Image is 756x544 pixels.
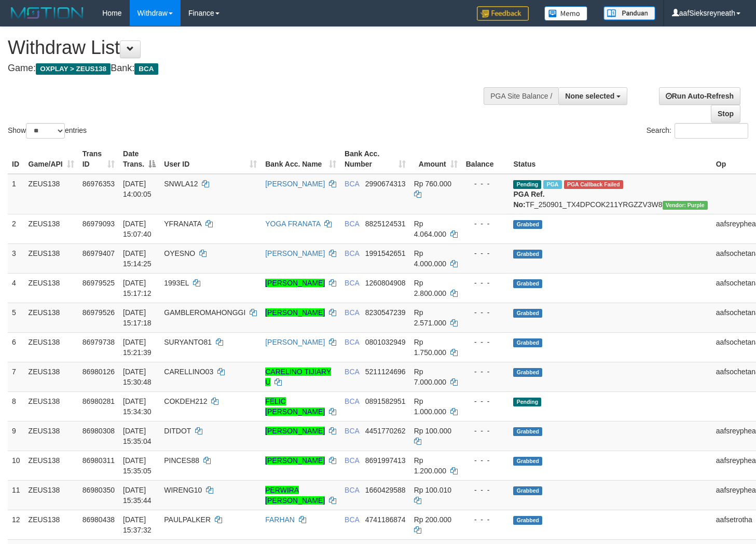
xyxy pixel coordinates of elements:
[365,220,406,228] span: Copy 8825124531 to clipboard
[345,515,359,524] span: BCA
[513,427,542,436] span: Grabbed
[265,427,325,435] a: [PERSON_NAME]
[83,486,115,494] span: 86980350
[345,368,359,376] span: BCA
[345,220,359,228] span: BCA
[345,249,359,257] span: BCA
[24,303,78,332] td: ZEUS138
[164,486,202,494] span: WIRENG10
[345,456,359,465] span: BCA
[663,201,708,210] span: Vendor URL: https://trx4.1velocity.biz
[544,6,588,21] img: Button%20Memo.svg
[24,451,78,480] td: ZEUS138
[513,250,542,259] span: Grabbed
[123,279,152,297] span: [DATE] 15:17:12
[8,37,493,58] h1: Withdraw List
[414,249,446,268] span: Rp 4.000.000
[345,427,359,435] span: BCA
[410,144,462,174] th: Amount: activate to sort column ascending
[414,180,451,188] span: Rp 760.000
[164,308,245,317] span: GAMBLEROMAHONGGI
[414,486,451,494] span: Rp 100.010
[265,249,325,257] a: [PERSON_NAME]
[8,451,24,480] td: 10
[466,366,505,377] div: - - -
[365,397,406,405] span: Copy 0891582951 to clipboard
[24,214,78,243] td: ZEUS138
[603,6,655,20] img: panduan.png
[466,219,505,229] div: - - -
[659,87,740,105] a: Run Auto-Refresh
[265,515,295,524] a: FARHAN
[513,279,542,288] span: Grabbed
[265,180,325,188] a: [PERSON_NAME]
[543,180,561,189] span: Marked by aafnoeunsreypich
[164,397,207,405] span: COKDEH212
[345,180,359,188] span: BCA
[466,455,505,466] div: - - -
[160,144,261,174] th: User ID: activate to sort column ascending
[8,273,24,303] td: 4
[24,421,78,451] td: ZEUS138
[123,338,152,357] span: [DATE] 15:21:39
[164,220,201,228] span: YFRANATA
[345,279,359,287] span: BCA
[564,180,623,189] span: PGA Error
[83,249,115,257] span: 86979407
[414,427,451,435] span: Rp 100.000
[83,180,115,188] span: 86976353
[83,397,115,405] span: 86980281
[414,456,446,475] span: Rp 1.200.000
[513,220,542,229] span: Grabbed
[265,308,325,317] a: [PERSON_NAME]
[513,368,542,377] span: Grabbed
[24,480,78,510] td: ZEUS138
[466,307,505,318] div: - - -
[24,391,78,421] td: ZEUS138
[466,337,505,347] div: - - -
[123,220,152,238] span: [DATE] 15:07:40
[83,368,115,376] span: 86980126
[647,123,748,139] label: Search:
[8,480,24,510] td: 11
[513,398,541,406] span: Pending
[340,144,410,174] th: Bank Acc. Number: activate to sort column ascending
[123,397,152,416] span: [DATE] 15:34:30
[466,426,505,436] div: - - -
[8,123,87,139] label: Show entries
[365,515,406,524] span: Copy 4741186874 to clipboard
[8,421,24,451] td: 9
[83,427,115,435] span: 86980308
[78,144,119,174] th: Trans ID: activate to sort column ascending
[123,368,152,386] span: [DATE] 15:30:48
[484,87,558,105] div: PGA Site Balance /
[83,456,115,465] span: 86980311
[24,332,78,362] td: ZEUS138
[565,92,614,100] span: None selected
[26,123,65,139] select: Showentries
[711,105,740,123] a: Stop
[8,63,493,74] h4: Game: Bank:
[265,338,325,346] a: [PERSON_NAME]
[345,338,359,346] span: BCA
[265,368,331,386] a: CARELINO TIJIARY U
[345,397,359,405] span: BCA
[414,397,446,416] span: Rp 1.000.000
[164,338,212,346] span: SURYANTO81
[8,391,24,421] td: 8
[24,273,78,303] td: ZEUS138
[123,180,152,198] span: [DATE] 14:00:05
[83,515,115,524] span: 86980438
[123,486,152,505] span: [DATE] 15:35:44
[477,6,529,21] img: Feedback.jpg
[8,243,24,273] td: 3
[164,279,189,287] span: 1993EL
[509,174,711,214] td: TF_250901_TX4DPCOK211YRGZZV3W8
[345,308,359,317] span: BCA
[462,144,510,174] th: Balance
[8,510,24,539] td: 12
[675,123,748,139] input: Search:
[414,220,446,238] span: Rp 4.064.000
[513,516,542,525] span: Grabbed
[414,338,446,357] span: Rp 1.750.000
